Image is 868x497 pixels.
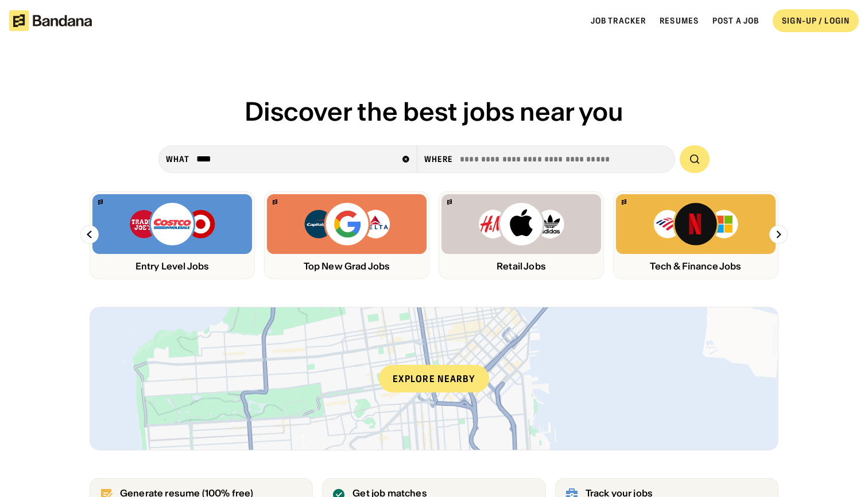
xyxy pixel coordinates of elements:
img: Capital One, Google, Delta logos [303,201,390,247]
img: Bandana logo [273,199,277,205]
img: Bandana logo [622,199,626,205]
a: Explore nearby [90,307,778,450]
a: Resumes [660,16,699,26]
img: Bank of America, Netflix, Microsoft logos [653,201,739,247]
img: Left Arrow [80,225,99,244]
img: Right Arrow [769,225,788,244]
img: Trader Joe’s, Costco, Target logos [129,201,216,247]
div: Where [424,154,454,164]
div: SIGN-UP / LOGIN [782,16,850,26]
div: what [166,154,189,164]
a: Bandana logoH&M, Apply, Adidas logosRetail Jobs [439,191,604,279]
a: Bandana logoTrader Joe’s, Costco, Target logosEntry Level Jobs [90,191,255,279]
div: Entry Level Jobs [92,261,252,272]
div: Explore nearby [379,365,489,392]
div: Retail Jobs [441,261,601,272]
img: H&M, Apply, Adidas logos [478,201,565,247]
a: Bandana logoCapital One, Google, Delta logosTop New Grad Jobs [264,191,429,279]
span: Discover the best jobs near you [245,95,623,128]
a: Post a job [712,16,759,26]
img: Bandana logo [98,199,103,205]
a: Bandana logoBank of America, Netflix, Microsoft logosTech & Finance Jobs [613,191,778,279]
div: Top New Grad Jobs [267,261,427,272]
img: Bandana logo [447,199,452,205]
img: Bandana logotype [9,10,92,31]
div: Tech & Finance Jobs [616,261,776,272]
a: Job Tracker [591,16,646,26]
